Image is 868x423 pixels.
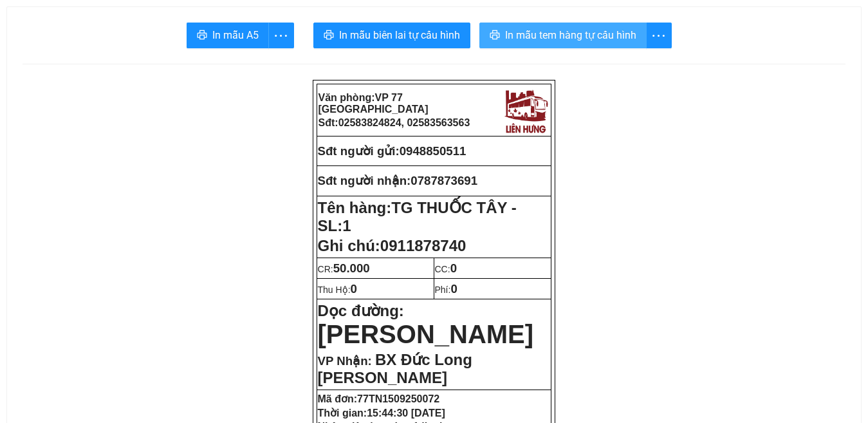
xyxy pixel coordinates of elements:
span: 0948850511 [129,91,177,101]
span: printer [324,30,334,42]
span: 0911878740 [380,237,466,254]
strong: Dọc đường: [318,302,534,346]
span: 0 [351,282,357,296]
span: CC: [435,264,457,274]
span: [PERSON_NAME] [318,320,534,348]
span: printer [197,30,207,42]
button: printerIn mẫu biên lai tự cấu hình [313,23,470,48]
span: 0 [450,261,457,275]
strong: Nhà xe Liên Hưng [5,6,106,20]
span: 15:44:30 [DATE] [367,408,445,418]
span: In mẫu A5 [212,27,259,43]
button: printerIn mẫu A5 [187,23,269,48]
button: more [646,23,672,48]
strong: Sđt người nhận: [318,174,411,187]
span: In mẫu tem hàng tự cấu hình [505,27,636,43]
button: more [268,23,294,48]
strong: Phiếu gửi hàng [53,70,140,83]
span: Ghi chú: [318,237,466,254]
span: Phí: [435,285,457,295]
strong: SĐT gửi: [94,91,177,101]
span: thiện [46,91,67,101]
strong: Văn phòng: [319,92,429,115]
strong: Thời gian: [318,408,445,418]
span: 0787873691 [411,174,477,187]
span: 50.000 [333,261,370,275]
span: VP Nhận: [318,354,372,368]
span: Thu Hộ: [318,285,357,295]
span: BX Đức Long [PERSON_NAME] [318,351,472,386]
strong: Mã đơn: [318,393,440,404]
span: more [269,28,293,44]
span: VP 77 [GEOGRAPHIC_DATA] [319,92,429,115]
strong: Sđt: [319,117,470,128]
strong: Tên hàng: [318,199,517,234]
span: TG THUỐC TÂY - SL: [318,199,517,234]
span: 0 [450,282,457,296]
strong: Người gửi: [5,91,68,101]
span: 0948850511 [400,144,466,158]
strong: Sđt người gửi: [318,144,400,158]
span: more [647,28,671,44]
strong: VP: 77 [GEOGRAPHIC_DATA], [GEOGRAPHIC_DATA] [5,23,136,64]
span: 1 [342,217,351,234]
span: 02583824824, 02583563563 [338,117,470,128]
button: printerIn mẫu tem hàng tự cấu hình [479,23,647,48]
span: In mẫu biên lai tự cấu hình [339,27,460,43]
span: printer [490,30,500,42]
img: logo [138,9,189,62]
span: 77TN1509250072 [357,393,439,404]
img: logo [501,86,550,135]
span: CR: [318,264,370,274]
